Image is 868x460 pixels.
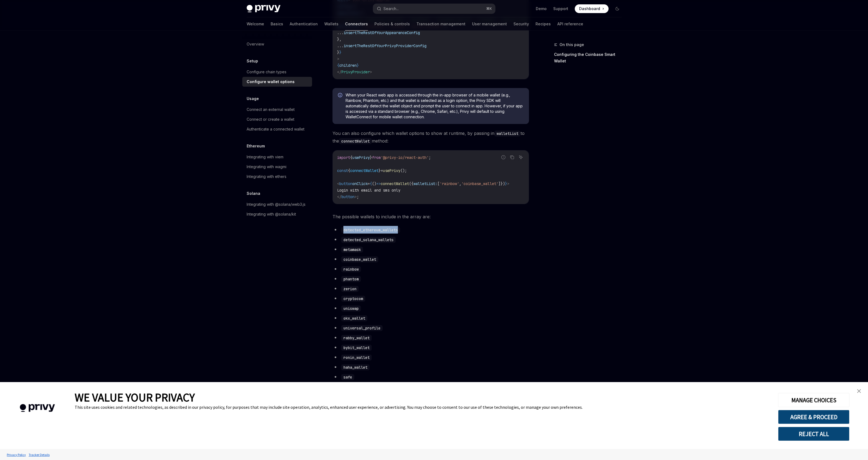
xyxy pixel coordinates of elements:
span: usePrivy [383,168,400,173]
a: Connect an external wallet [242,105,312,114]
button: MANAGE CHOICES [778,393,849,407]
button: Toggle dark mode [613,4,622,13]
svg: Info [338,93,343,98]
code: detected_ethereum_wallets [341,227,400,233]
span: from [372,155,381,160]
code: cryptocom [341,296,365,302]
span: On this page [559,41,584,48]
code: okx_wallet [341,315,367,321]
span: { [337,63,339,68]
span: children [339,63,357,68]
code: uniswap [341,305,361,311]
code: ronin_wallet [341,355,372,361]
span: > [355,194,357,199]
a: Wallets [324,17,338,31]
span: { [350,155,352,160]
a: Configure chain types [242,67,312,77]
span: 'coinbase_wallet' [461,181,498,186]
span: usePrivy [352,155,370,160]
span: When your React web app is accessed through the in-app browser of a mobile wallet (e.g., Rainbow,... [346,92,524,120]
span: insertTheRestOfYourAppearanceConfig [344,30,420,35]
a: Transaction management [416,17,465,31]
a: API reference [557,17,583,31]
span: The possible wallets to include in the array are: [332,213,529,220]
h5: Ethereum [247,143,265,149]
a: Connect or create a wallet [242,114,312,124]
img: close banner [857,389,861,393]
span: '@privy-io/react-auth' [381,155,429,160]
span: walletList: [413,181,437,186]
a: Integrating with viem [242,152,312,162]
span: Dashboard [579,6,600,11]
a: Authentication [290,17,318,31]
button: Ask AI [517,154,524,161]
a: Integrating with ethers [242,172,312,181]
span: ... [337,30,344,35]
div: This site uses cookies and related technologies, as described in our privacy policy, for purposes... [75,404,770,410]
h5: Solana [247,190,260,197]
span: } [337,50,339,55]
a: Integrating with @solana/web3.js [242,199,312,209]
code: metamask [341,247,363,253]
a: User management [472,17,507,31]
span: } [339,50,341,55]
span: ]}) [498,181,505,186]
a: Authenticate a connected wallet [242,124,312,134]
span: </ [337,194,341,199]
div: Integrating with ethers [247,173,286,180]
code: zerion [341,286,359,292]
div: Integrating with viem [247,154,283,160]
span: insertTheRestOfYourPrivyProviderConfig [344,43,427,48]
span: Login with email and sms only [337,188,400,193]
code: haha_wallet [341,364,370,370]
span: ({ [409,181,413,186]
span: > [337,56,339,61]
span: ... [337,43,344,48]
span: }, [337,37,341,42]
span: button [339,181,352,186]
span: } [379,168,381,173]
span: } [505,181,507,186]
span: connectWallet [381,181,409,186]
span: , [459,181,461,186]
button: Copy the contents from the code block [509,154,516,161]
a: Configure wallet options [242,77,312,87]
div: Connect or create a wallet [247,116,294,123]
span: You can also configure which wallet options to show at runtime, by passing in to the method: [332,129,529,145]
a: Integrating with @solana/kit [242,209,312,219]
button: Search...⌘K [373,4,495,14]
a: Privacy Policy [5,450,27,459]
span: = [368,181,370,186]
code: rabby_wallet [341,335,372,341]
a: Welcome [247,17,264,31]
span: [ [437,181,440,186]
div: Configure chain types [247,69,286,75]
div: Connect an external wallet [247,106,295,113]
span: { [370,181,372,186]
span: PrivyProvider [341,69,370,74]
div: Integrating with @solana/kit [247,211,296,217]
span: WE VALUE YOUR PRIVACY [75,390,195,404]
span: button [341,194,355,199]
a: Recipes [536,17,551,31]
span: (); [400,168,407,173]
span: > [370,69,372,74]
a: Configuring the Coinbase Smart Wallet [554,50,626,65]
div: Overview [247,41,264,47]
code: coinbase_wallet [341,256,378,262]
button: REJECT ALL [778,427,849,441]
span: connectWallet [350,168,379,173]
span: } [357,63,359,68]
span: const [337,168,348,173]
code: detected_solana_wallets [341,237,396,243]
a: Security [513,17,529,31]
span: () [372,181,376,186]
code: universal_profile [341,325,383,331]
div: Search... [383,5,399,12]
button: Report incorrect code [500,154,507,161]
code: rainbow [341,266,361,272]
span: ; [429,155,431,160]
div: Integrating with @solana/web3.js [247,201,306,208]
a: Tracker Details [27,450,51,459]
a: close banner [854,386,864,397]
